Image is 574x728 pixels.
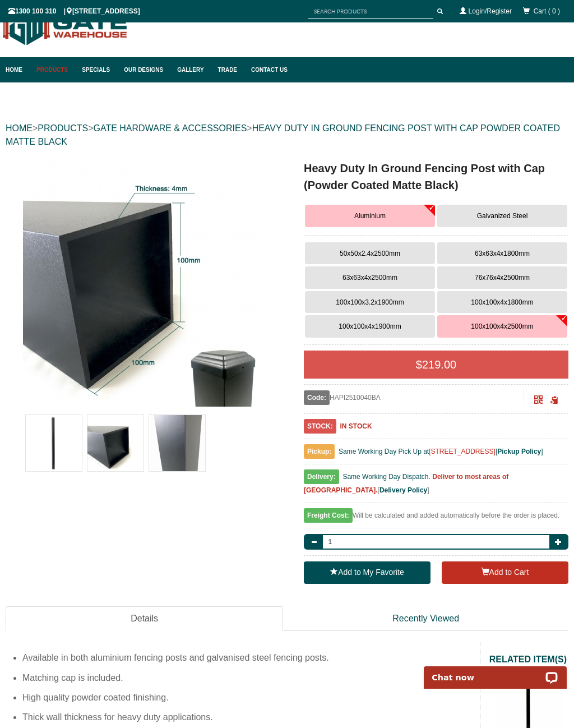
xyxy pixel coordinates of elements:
[304,390,524,405] div: HAPI2510040BA
[304,470,568,503] div: [ ]
[149,415,205,471] img: Heavy Duty In Ground Fencing Post with Cap (Powder Coated Matte Black)
[304,160,568,193] h1: Heavy Duty In Ground Fencing Post with Cap (Powder Coated Matte Black)
[497,448,541,455] a: Pickup Policy
[23,160,270,407] img: Heavy Duty In Ground Fencing Post with Cap (Powder Coated Matte Black) - Aluminium 100x100x4x2500...
[22,707,472,727] li: Thick wall thickness for heavy duty applications.
[339,448,543,455] span: Same Working Day Pick Up at [ ]
[437,315,567,338] button: 100x100x4x2500mm
[6,123,560,146] a: HEAVY DUTY IN GROUND FENCING POST WITH CAP POWDER COATED MATTE BLACK
[7,160,286,407] a: Heavy Duty In Ground Fencing Post with Cap (Powder Coated Matte Black) - Aluminium 100x100x4x2500...
[305,242,435,265] button: 50x50x2.4x2500mm
[354,212,386,220] span: Aluminium
[416,653,574,689] iframe: LiveChat chat widget
[6,123,33,133] a: HOME
[246,57,288,82] a: Contact Us
[437,205,567,227] button: Galvanized Steel
[336,298,404,306] span: 100x100x3.2x1900mm
[38,123,88,133] a: PRODUCTS
[118,57,172,82] a: Our Designs
[304,509,568,528] div: Will be calculated and added automatically before the order is placed.
[475,250,530,257] span: 63x63x4x1800mm
[304,469,339,484] span: Delivery:
[442,561,568,584] button: Add to Cart
[305,315,435,338] button: 100x100x4x1900mm
[422,358,456,371] span: 219.00
[471,298,533,306] span: 100x100x4x1800mm
[475,274,530,282] span: 76x76x4x2500mm
[31,57,76,82] a: Products
[550,396,558,404] span: Click to copy the URL
[305,266,435,289] button: 63x63x4x2500mm
[340,250,400,257] span: 50x50x2.4x2500mm
[304,561,430,584] a: Add to My Favorite
[22,648,472,667] li: Available in both aluminium fencing posts and galvanised steel fencing posts.
[304,508,353,523] span: Freight Cost:
[304,473,508,494] b: Deliver to most areas of [GEOGRAPHIC_DATA].
[6,606,283,632] a: Details
[87,415,143,471] img: Heavy Duty In Ground Fencing Post with Cap (Powder Coated Matte Black)
[305,291,435,314] button: 100x100x3.2x1900mm
[304,444,335,459] span: Pickup:
[339,322,401,330] span: 100x100x4x1900mm
[437,291,567,314] button: 100x100x4x1800mm
[342,473,430,481] span: Same Working Day Dispatch.
[379,486,427,494] a: Delivery Policy
[342,274,397,282] span: 63x63x4x2500mm
[76,57,118,82] a: Specials
[283,606,568,632] a: Recently Viewed
[534,397,543,405] a: Click to enlarge and scan to share.
[429,448,496,455] a: [STREET_ADDRESS]
[534,7,560,15] span: Cart ( 0 )
[340,422,372,430] b: IN STOCK
[477,212,528,220] span: Galvanized Steel
[6,57,31,82] a: Home
[8,7,140,15] span: 1300 100 310 | [STREET_ADDRESS]
[93,123,247,133] a: GATE HARDWARE & ACCESSORIES
[22,688,472,707] li: High quality powder coated finishing.
[6,110,568,160] div: > > >
[437,266,567,289] button: 76x76x4x2500mm
[172,57,212,82] a: Gallery
[305,205,435,227] button: Aluminium
[212,57,246,82] a: Trade
[304,419,336,434] span: STOCK:
[22,668,472,688] li: Matching cap is included.
[26,415,82,471] img: Heavy Duty In Ground Fencing Post with Cap (Powder Coated Matte Black)
[469,7,512,15] a: Login/Register
[471,322,533,330] span: 100x100x4x2500mm
[304,390,330,405] span: Code:
[304,351,568,379] div: $
[308,4,433,19] input: SEARCH PRODUCTS
[437,242,567,265] button: 63x63x4x1800mm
